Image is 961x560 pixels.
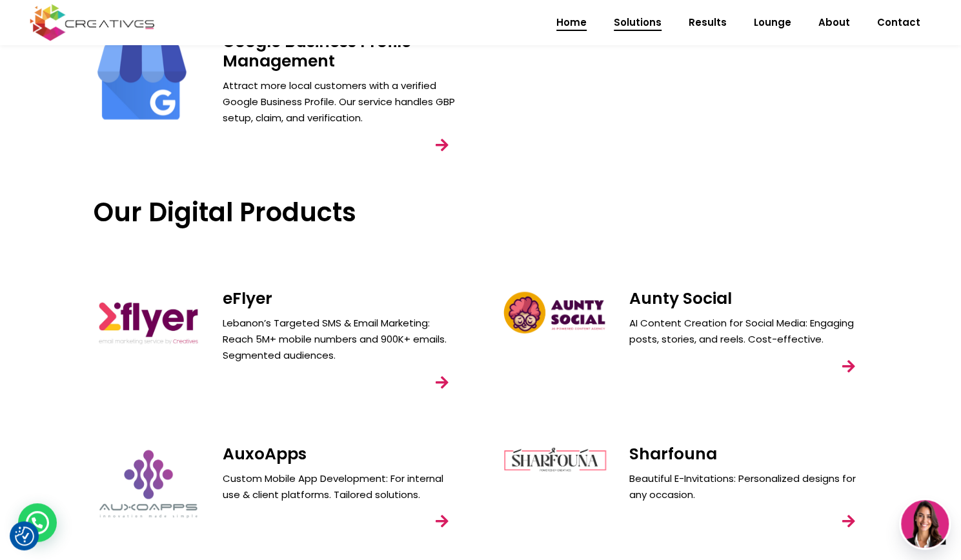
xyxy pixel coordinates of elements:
a: Results [675,6,740,39]
a: About [805,6,864,39]
a: Google Business Profile Management [223,30,411,72]
a: eFlyer [223,287,272,310]
h3: Our Digital Products [94,197,868,228]
img: Creatives | Solutions [500,444,610,475]
p: Beautiful E-Invitations: Personalized designs for any occasion. [629,470,868,502]
a: link [424,127,460,163]
a: link [831,503,867,539]
span: Home [556,6,587,39]
a: Lounge [740,6,805,39]
a: Aunty Social [629,287,732,310]
a: link [424,365,460,401]
img: Creatives | Solutions [94,444,203,523]
a: Home [543,6,600,39]
img: Creatives | Solutions [500,289,610,336]
img: Creatives | Solutions [94,289,203,353]
a: link [831,348,867,385]
a: Sharfouna [629,442,717,465]
button: Consent Preferences [15,526,34,546]
a: Solutions [600,6,675,39]
p: Custom Mobile App Development: For internal use & client platforms. Tailored solutions. [223,470,461,502]
span: Results [689,6,727,39]
span: Contact [877,6,920,39]
span: About [818,6,850,39]
img: Creatives | Solutions [94,32,190,129]
img: Revisit consent button [15,526,34,546]
span: Solutions [614,6,662,39]
span: Lounge [754,6,791,39]
p: Attract more local customers with a verified Google Business Profile. Our service handles GBP set... [223,77,461,126]
img: agent [901,500,949,548]
img: Creatives [27,3,157,43]
div: WhatsApp contact [18,503,57,542]
a: link [424,503,460,539]
a: Contact [864,6,934,39]
p: AI Content Creation for Social Media: Engaging posts, stories, and reels. Cost-effective. [629,315,868,347]
p: Lebanon’s Targeted SMS & Email Marketing: Reach 5M+ mobile numbers and 900K+ emails. Segmented au... [223,315,461,363]
a: AuxoApps [223,442,307,465]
